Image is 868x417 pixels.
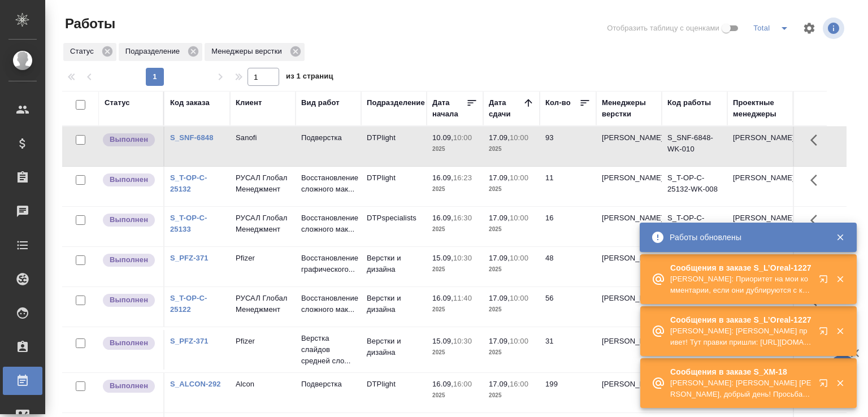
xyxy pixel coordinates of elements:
[170,254,209,262] a: S_PFZ-371
[432,97,466,120] div: Дата начала
[489,390,534,401] p: 2025
[110,174,148,185] p: Выполнен
[727,127,793,166] td: [PERSON_NAME]
[453,337,472,345] p: 10:30
[432,264,478,275] p: 2025
[602,212,656,224] p: [PERSON_NAME]
[489,214,510,222] p: 17.09,
[733,97,787,120] div: Проектные менеджеры
[662,167,727,206] td: S_T-OP-C-25132-WK-008
[236,293,290,315] p: РУСАЛ Глобал Менеджмент
[602,132,656,144] p: [PERSON_NAME]
[540,207,596,246] td: 16
[301,97,340,108] div: Вид работ
[540,373,596,412] td: 199
[489,173,510,182] p: 17.09,
[170,173,207,193] a: S_T-OP-C-25132
[727,207,793,246] td: [PERSON_NAME]
[301,212,355,235] p: Восстановление сложного мак...
[102,172,158,188] div: Исполнитель завершил работу
[432,133,453,142] p: 10.09,
[670,366,811,377] p: Сообщения в заказе S_XM-18
[602,253,656,264] p: [PERSON_NAME]
[804,167,831,194] button: Здесь прячутся важные кнопки
[489,224,534,235] p: 2025
[489,304,534,315] p: 2025
[670,232,819,243] div: Работы обновлены
[602,293,656,304] p: [PERSON_NAME]
[489,347,534,358] p: 2025
[812,268,839,295] button: Открыть в новой вкладке
[170,214,207,233] a: S_T-OP-C-25133
[102,212,158,228] div: Исполнитель завершил работу
[828,274,852,284] button: Закрыть
[301,172,355,195] p: Восстановление сложного мак...
[670,314,811,325] p: Сообщения в заказе S_L’Oreal-1227
[540,127,596,166] td: 93
[125,46,184,57] p: Подразделение
[432,304,478,315] p: 2025
[540,167,596,206] td: 11
[607,23,719,34] span: Отобразить таблицу с оценками
[119,43,202,61] div: Подразделение
[432,347,478,358] p: 2025
[236,132,290,144] p: Sanofi
[510,214,528,222] p: 10:00
[361,207,427,246] td: DTPspecialists
[432,337,453,345] p: 15.09,
[62,15,115,33] span: Работы
[828,378,852,388] button: Закрыть
[110,214,148,225] p: Выполнен
[489,184,534,195] p: 2025
[667,97,711,108] div: Код работы
[236,379,290,390] p: Alcon
[170,337,209,345] a: S_PFZ-371
[510,133,528,142] p: 10:00
[540,287,596,327] td: 56
[432,390,478,401] p: 2025
[432,294,453,302] p: 16.09,
[361,330,427,370] td: Верстки и дизайна
[823,18,847,39] span: Посмотреть информацию
[301,379,355,390] p: Подверстка
[170,133,214,142] a: S_SNF-6848
[361,127,427,166] td: DTPlight
[301,253,355,275] p: Восстановление графического...
[432,184,478,195] p: 2025
[110,294,148,306] p: Выполнен
[361,373,427,412] td: DTPlight
[602,172,656,184] p: [PERSON_NAME]
[102,293,158,308] div: Исполнитель завершил работу
[236,253,290,264] p: Pfizer
[170,380,221,388] a: S_ALCON-292
[510,380,528,388] p: 16:00
[236,212,290,235] p: РУСАЛ Глобал Менеджмент
[812,320,839,347] button: Открыть в новой вкладке
[812,372,839,399] button: Открыть в новой вкладке
[602,97,656,120] div: Менеджеры верстки
[361,287,427,327] td: Верстки и дизайна
[453,173,472,182] p: 16:23
[804,207,831,234] button: Здесь прячутся важные кнопки
[432,173,453,182] p: 16.09,
[301,293,355,315] p: Восстановление сложного мак...
[489,264,534,275] p: 2025
[828,326,852,336] button: Закрыть
[301,333,355,367] p: Верстка слайдов средней сло...
[750,19,796,37] div: split button
[432,214,453,222] p: 16.09,
[211,46,286,57] p: Менеджеры верстки
[236,336,290,347] p: Pfizer
[489,337,510,345] p: 17.09,
[670,325,811,348] p: [PERSON_NAME]: [PERSON_NAME] привет! Тут правки пришли: [URL][DOMAIN_NAME] Я не знаю через что он...
[602,336,656,347] p: [PERSON_NAME]
[170,97,210,108] div: Код заказа
[236,97,262,108] div: Клиент
[361,247,427,286] td: Верстки и дизайна
[361,167,427,206] td: DTPlight
[510,254,528,262] p: 10:00
[670,262,811,273] p: Сообщения в заказе S_L’Oreal-1227
[453,214,472,222] p: 16:30
[489,133,510,142] p: 17.09,
[602,379,656,390] p: [PERSON_NAME]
